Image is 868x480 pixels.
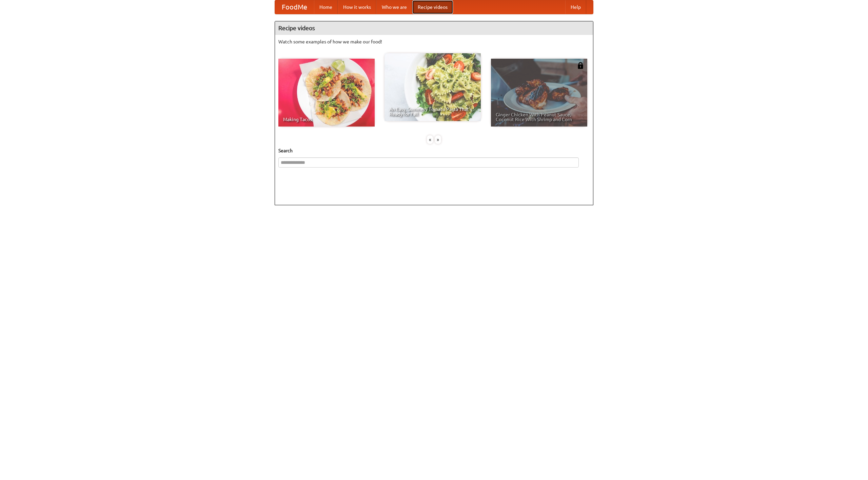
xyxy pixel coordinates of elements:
a: Home [314,0,338,14]
h4: Recipe videos [275,21,593,35]
a: Making Tacos [278,59,375,127]
a: Recipe videos [412,0,453,14]
a: Who we are [376,0,412,14]
a: FoodMe [275,0,314,14]
a: An Easy, Summery Tomato Pasta That's Ready for Fall [384,53,481,121]
div: » [435,135,441,144]
span: Making Tacos [283,117,370,122]
a: How it works [338,0,376,14]
div: « [427,135,433,144]
h5: Search [278,147,590,154]
img: 483408.png [577,62,584,69]
span: An Easy, Summery Tomato Pasta That's Ready for Fall [389,107,476,116]
p: Watch some examples of how we make our food! [278,38,590,45]
a: Help [565,0,586,14]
